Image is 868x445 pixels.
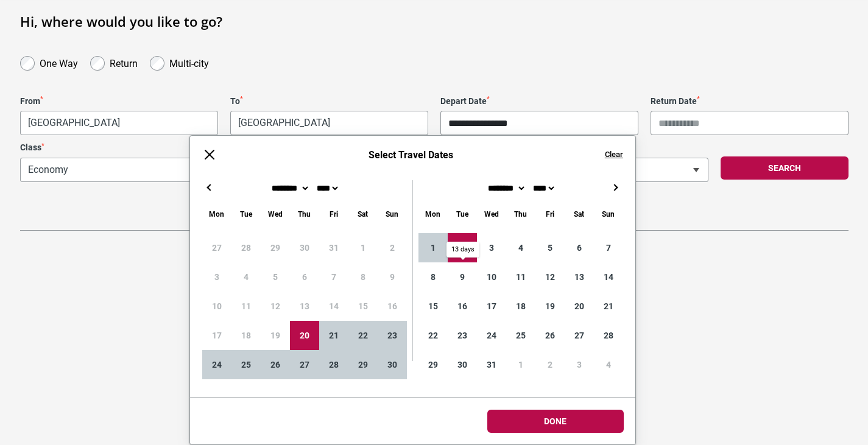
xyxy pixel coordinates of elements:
[348,350,378,379] div: 29
[202,180,217,195] button: ←
[565,292,594,321] div: 20
[231,350,261,379] div: 25
[477,321,506,350] div: 24
[290,350,319,379] div: 27
[535,262,565,292] div: 12
[565,350,594,379] div: 3
[20,158,358,182] span: Economy
[319,321,348,350] div: 21
[378,350,407,379] div: 30
[418,350,448,379] div: 29
[506,233,535,262] div: 4
[477,350,506,379] div: 31
[448,292,477,321] div: 16
[290,207,319,221] div: Thursday
[261,350,290,379] div: 26
[21,158,358,181] span: Economy
[565,321,594,350] div: 27
[506,262,535,292] div: 11
[418,233,448,262] div: 1
[477,262,506,292] div: 10
[202,207,231,221] div: Monday
[535,350,565,379] div: 2
[535,233,565,262] div: 5
[21,111,217,135] span: Melbourne, Australia
[721,156,849,180] button: Search
[378,207,407,221] div: Sunday
[348,321,378,350] div: 22
[594,207,623,221] div: Sunday
[319,350,348,379] div: 28
[418,292,448,321] div: 15
[448,262,477,292] div: 9
[477,292,506,321] div: 17
[440,96,638,107] label: Depart Date
[594,262,623,292] div: 14
[594,350,623,379] div: 4
[605,149,623,160] button: Clear
[20,111,218,135] span: Melbourne, Australia
[477,207,506,221] div: Wednesday
[229,149,593,161] h6: Select Travel Dates
[110,55,138,69] label: Return
[169,55,209,69] label: Multi-city
[506,321,535,350] div: 25
[651,96,849,107] label: Return Date
[506,292,535,321] div: 18
[565,262,594,292] div: 13
[565,233,594,262] div: 6
[506,350,535,379] div: 1
[231,111,428,135] span: Bangkok, Thailand
[535,321,565,350] div: 26
[448,207,477,221] div: Tuesday
[594,321,623,350] div: 28
[290,321,319,350] div: 20
[202,350,231,379] div: 24
[230,111,428,135] span: Bangkok, Thailand
[20,142,358,153] label: Class
[448,321,477,350] div: 23
[487,410,624,433] button: Done
[594,292,623,321] div: 21
[418,321,448,350] div: 22
[418,207,448,221] div: Monday
[261,207,290,221] div: Wednesday
[378,321,407,350] div: 23
[609,180,623,195] button: →
[418,262,448,292] div: 8
[477,233,506,262] div: 3
[565,207,594,221] div: Saturday
[594,233,623,262] div: 7
[230,96,428,107] label: To
[535,207,565,221] div: Friday
[40,55,78,69] label: One Way
[231,207,261,221] div: Tuesday
[535,292,565,321] div: 19
[20,96,218,107] label: From
[506,207,535,221] div: Thursday
[448,350,477,379] div: 30
[448,233,477,262] div: 2
[348,207,378,221] div: Saturday
[20,13,849,29] h1: Hi, where would you like to go?
[319,207,348,221] div: Friday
